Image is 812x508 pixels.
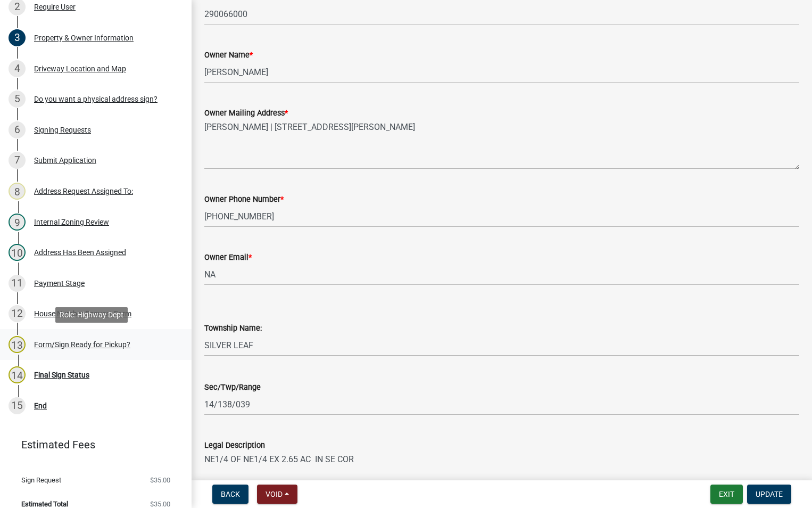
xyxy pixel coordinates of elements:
div: House Number Request Form [34,310,131,317]
span: Estimated Total [21,501,68,507]
div: Final Sign Status [34,371,89,379]
div: Do you want a physical address sign? [34,95,158,103]
div: Property & Owner Information [34,34,134,42]
div: 11 [9,275,26,292]
span: $35.00 [150,501,170,507]
button: Void [257,485,297,504]
div: Address Request Assigned To: [34,187,133,195]
div: 8 [9,183,26,200]
div: 12 [9,305,26,322]
label: Owner Phone Number [204,196,284,203]
div: Internal Zoning Review [34,218,109,226]
button: Back [212,485,248,504]
label: Legal Description [204,442,265,449]
label: Sec/Twp/Range [204,384,261,391]
span: Back [221,490,240,498]
div: Address Has Been Assigned [34,249,126,256]
div: 9 [9,214,26,231]
label: Owner Email [204,254,252,261]
div: 7 [9,152,26,169]
div: End [34,402,47,409]
div: Submit Application [34,157,96,164]
label: Owner Mailing Address [204,110,288,117]
div: Signing Requests [34,126,91,134]
div: 6 [9,121,26,138]
label: Township Name: [204,325,262,332]
span: $35.00 [150,477,170,484]
div: 14 [9,366,26,383]
button: Update [747,485,791,504]
div: 15 [9,397,26,414]
div: Driveway Location and Map [34,65,126,72]
div: Form/Sign Ready for Pickup? [34,341,130,348]
div: 3 [9,29,26,46]
div: Require User [34,3,76,11]
div: 5 [9,91,26,108]
span: Sign Request [21,477,61,484]
div: Role: Highway Dept [55,307,128,323]
div: Payment Stage [34,280,85,287]
div: 13 [9,336,26,353]
div: 10 [9,244,26,261]
label: Owner Name [204,52,253,59]
button: Exit [710,485,743,504]
a: Estimated Fees [9,434,175,455]
div: 4 [9,60,26,77]
span: Update [756,490,783,498]
span: Void [266,490,283,498]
